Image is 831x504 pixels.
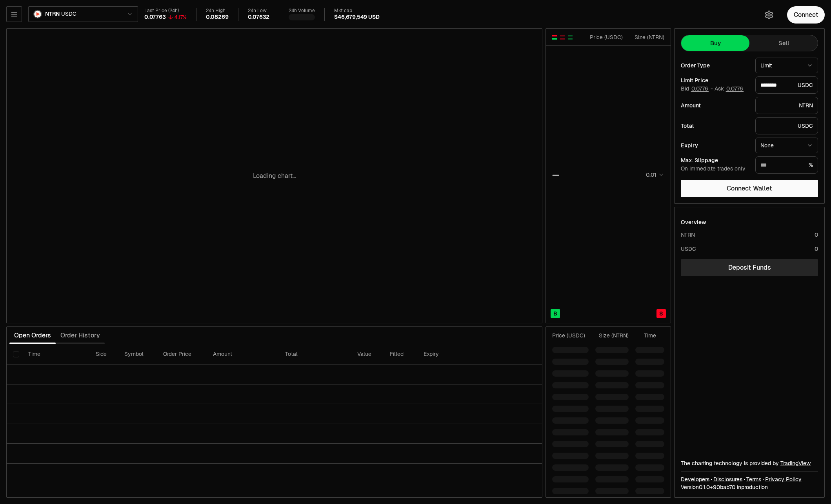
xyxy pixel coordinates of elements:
th: Side [89,344,118,364]
span: B [553,310,557,317]
th: Value [351,344,384,364]
div: Expiry [681,143,749,148]
th: Order Price [157,344,207,364]
div: USDC [755,76,818,94]
span: S [659,310,663,317]
a: Deposit Funds [681,259,818,276]
div: 0.08269 [206,14,229,21]
div: The charting technology is provided by [681,459,818,467]
th: Symbol [118,344,157,364]
img: NTRN Logo [34,11,41,18]
div: Max. Slippage [681,158,749,163]
div: Size ( NTRN ) [595,332,629,339]
button: Sell [749,35,818,51]
div: 4.17% [175,14,187,20]
p: Loading chart... [253,171,296,181]
button: None [755,138,818,153]
button: Order History [56,328,105,343]
div: 0 [815,231,818,239]
a: Terms [746,475,761,483]
a: Disclosures [713,475,742,483]
div: — [552,169,559,180]
div: Size ( NTRN ) [629,33,664,41]
th: Total [279,344,351,364]
div: 24h High [206,8,229,14]
div: % [755,156,818,174]
div: Price ( USDC ) [552,332,589,339]
button: Open Orders [9,328,56,343]
button: 0.0776 [726,85,744,92]
div: 24h Low [248,8,270,14]
button: 0.01 [644,170,664,179]
th: Expiry [417,344,482,364]
div: USDC [755,117,818,134]
th: Filled [384,344,417,364]
div: 0.07763 [144,14,166,21]
a: Privacy Policy [765,475,802,483]
div: USDC [681,245,696,253]
button: Connect Wallet [681,180,818,197]
span: Bid - [681,85,713,92]
div: Mkt cap [334,8,379,14]
div: 0 [815,245,818,253]
div: 0.07632 [248,14,270,21]
button: Show Buy and Sell Orders [551,34,558,40]
div: Version 0.1.0 + in production [681,483,818,491]
div: Total [681,123,749,129]
div: Price ( USDC ) [588,33,623,41]
div: NTRN [755,97,818,114]
button: Limit [755,58,818,73]
button: Select all [13,351,19,357]
div: Limit Price [681,78,749,83]
div: Amount [681,103,749,108]
th: Time [22,344,89,364]
button: Show Sell Orders Only [559,34,566,40]
div: Time [635,332,656,339]
span: Ask [715,85,744,92]
div: Last Price (24h) [144,8,187,14]
span: NTRN [45,11,60,18]
div: On immediate trades only [681,165,749,172]
div: Overview [681,218,706,226]
button: Connect [787,6,825,24]
span: USDC [61,11,76,18]
button: 0.0776 [691,85,709,92]
th: Amount [207,344,279,364]
div: 24h Volume [289,8,315,14]
span: 90bab708ddaa548ccbb6af465defaa2c963a3146 [713,484,735,491]
button: Buy [681,35,749,51]
div: Order Type [681,63,749,68]
div: NTRN [681,231,695,239]
button: Show Buy Orders Only [567,34,573,40]
a: Developers [681,475,709,483]
div: $46,679,549 USD [334,14,379,21]
a: TradingView [780,460,811,467]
